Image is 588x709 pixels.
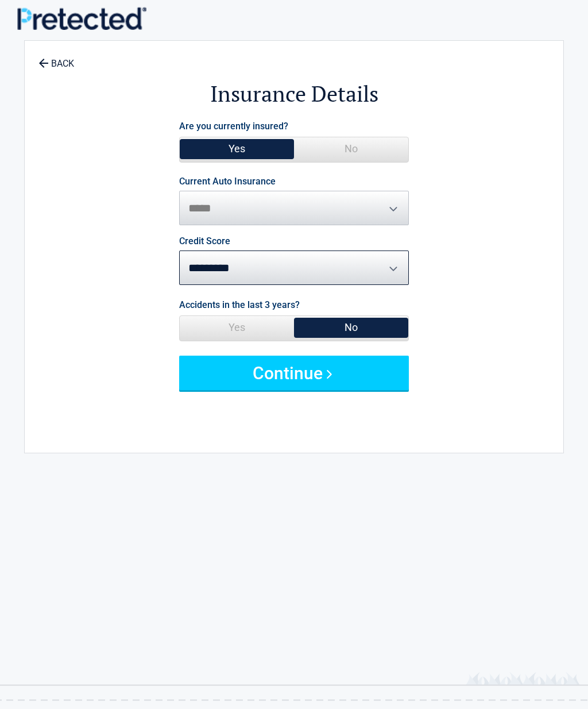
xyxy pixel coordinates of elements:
label: Are you currently insured? [179,118,288,134]
h2: Insurance Details [88,79,500,109]
label: Accidents in the last 3 years? [179,297,300,313]
span: Yes [180,137,294,160]
span: No [294,316,408,339]
span: Yes [180,316,294,339]
button: Continue [179,356,409,390]
a: BACK [36,48,76,68]
label: Credit Score [179,237,230,246]
img: Main Logo [17,7,146,30]
label: Current Auto Insurance [179,177,276,186]
span: No [294,137,408,160]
